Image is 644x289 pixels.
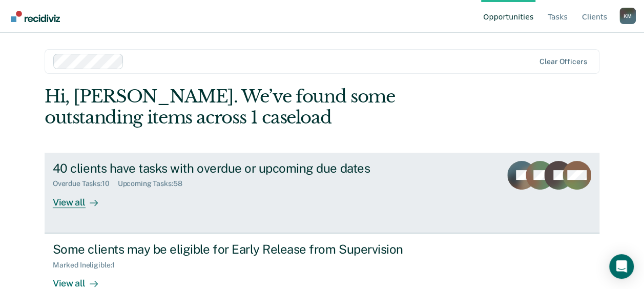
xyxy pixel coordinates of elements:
div: Clear officers [539,57,587,66]
div: Overdue Tasks : 10 [53,179,118,188]
div: View all [53,188,110,208]
img: Recidiviz [11,11,60,22]
div: Open Intercom Messenger [609,254,634,279]
div: 40 clients have tasks with overdue or upcoming due dates [53,161,412,176]
div: K M [619,8,636,24]
a: 40 clients have tasks with overdue or upcoming due datesOverdue Tasks:10Upcoming Tasks:58View all [45,153,599,233]
div: View all [53,269,110,289]
div: Marked Ineligible : 1 [53,261,123,270]
button: Profile dropdown button [619,8,636,24]
div: Some clients may be eligible for Early Release from Supervision [53,242,412,257]
div: Hi, [PERSON_NAME]. We’ve found some outstanding items across 1 caseload [45,86,489,128]
div: Upcoming Tasks : 58 [118,179,191,188]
